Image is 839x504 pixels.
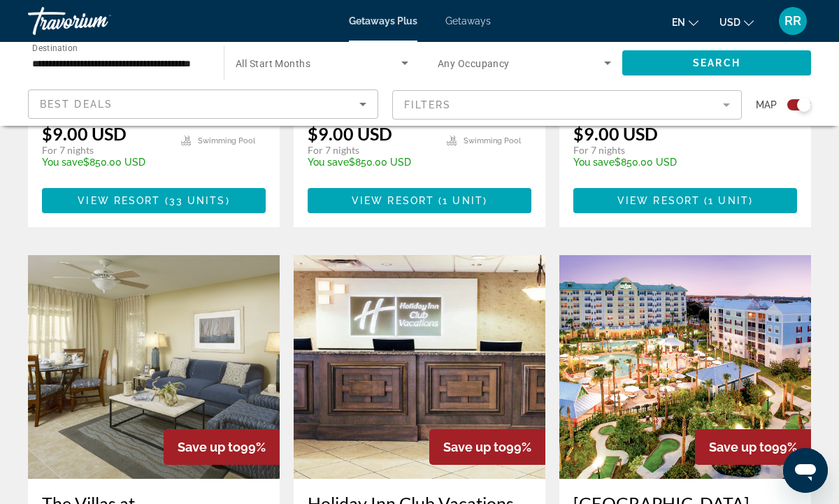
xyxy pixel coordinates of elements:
span: You save [42,157,83,168]
span: You save [573,157,615,168]
span: Map [756,95,777,115]
span: View Resort [78,195,160,206]
img: 5995I01X.jpg [28,255,280,479]
div: 99% [695,429,811,465]
div: 99% [429,429,545,465]
button: View Resort(33 units) [42,188,266,213]
span: 33 units [169,195,226,206]
p: $9.00 USD [42,123,127,144]
iframe: Button to launch messaging window [783,448,828,493]
span: 1 unit [443,195,483,206]
span: ( ) [700,195,753,206]
p: For 7 nights [573,144,698,157]
p: $9.00 USD [573,123,658,144]
span: Search [693,57,740,69]
p: $9.00 USD [308,123,392,144]
span: ( ) [160,195,229,206]
img: 0670O01X.jpg [294,255,545,479]
p: For 7 nights [42,144,167,157]
button: User Menu [775,6,811,36]
div: 99% [164,429,280,465]
img: CL1IE01X.jpg [559,255,811,479]
p: $850.00 USD [573,157,698,168]
p: $850.00 USD [42,157,167,168]
button: Change currency [719,12,754,32]
span: View Resort [352,195,434,206]
button: View Resort(1 unit) [308,188,531,213]
mat-select: Sort by [40,96,366,113]
button: Filter [392,89,743,120]
span: ( ) [434,195,487,206]
span: You save [308,157,349,168]
span: View Resort [617,195,700,206]
a: Getaways Plus [349,15,417,27]
span: Swimming Pool [198,136,255,145]
button: Search [622,50,811,75]
a: Travorium [28,3,168,39]
span: Save up to [709,440,772,454]
span: Swimming Pool [464,136,521,145]
span: All Start Months [236,58,310,69]
span: Destination [32,43,78,52]
a: Getaways [445,15,491,27]
span: 1 unit [708,195,749,206]
p: $850.00 USD [308,157,433,168]
span: USD [719,17,740,28]
span: Save up to [443,440,506,454]
p: For 7 nights [308,144,433,157]
span: en [672,17,685,28]
button: Change language [672,12,698,32]
span: Any Occupancy [438,58,510,69]
button: View Resort(1 unit) [573,188,797,213]
span: Save up to [178,440,241,454]
span: Best Deals [40,99,113,110]
span: RR [784,14,801,28]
